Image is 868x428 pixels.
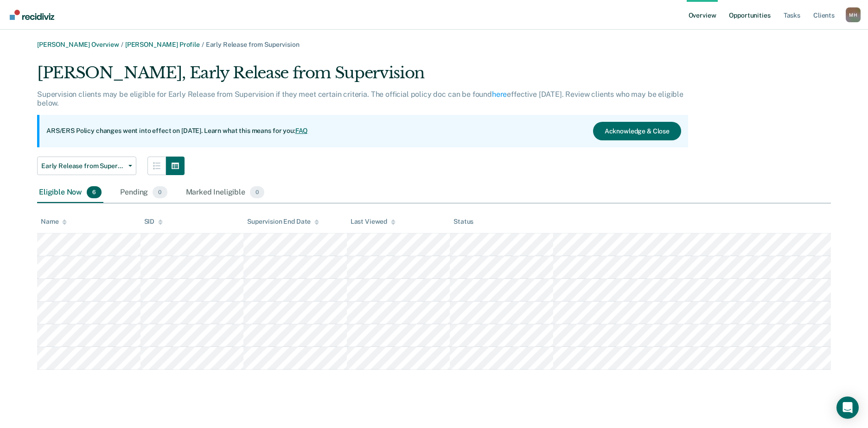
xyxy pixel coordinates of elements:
[144,218,163,226] div: SID
[206,41,300,48] span: Early Release from Supervision
[295,127,308,134] a: FAQ
[10,10,54,20] img: Recidiviz
[87,186,102,198] span: 6
[836,397,859,419] div: Open Intercom Messenger
[453,218,473,226] div: Status
[351,218,396,226] div: Last Viewed
[46,126,308,136] p: ARS/ERS Policy changes went into effect on [DATE]. Learn what this means for you:
[250,186,264,198] span: 0
[492,90,507,99] a: here
[119,41,125,48] span: /
[37,90,683,107] p: Supervision clients may be eligible for Early Release from Supervision if they meet certain crite...
[37,157,136,175] button: Early Release from Supervision
[846,7,861,22] button: Profile dropdown button
[37,183,103,203] div: Eligible Now6
[247,218,319,226] div: Supervision End Date
[846,7,861,22] div: M H
[153,186,167,198] span: 0
[37,41,119,48] a: [PERSON_NAME] Overview
[41,162,125,170] span: Early Release from Supervision
[37,63,688,90] div: [PERSON_NAME], Early Release from Supervision
[41,218,67,226] div: Name
[593,122,681,140] button: Acknowledge & Close
[200,41,206,48] span: /
[118,183,169,203] div: Pending0
[184,183,267,203] div: Marked Ineligible0
[125,41,200,48] a: [PERSON_NAME] Profile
